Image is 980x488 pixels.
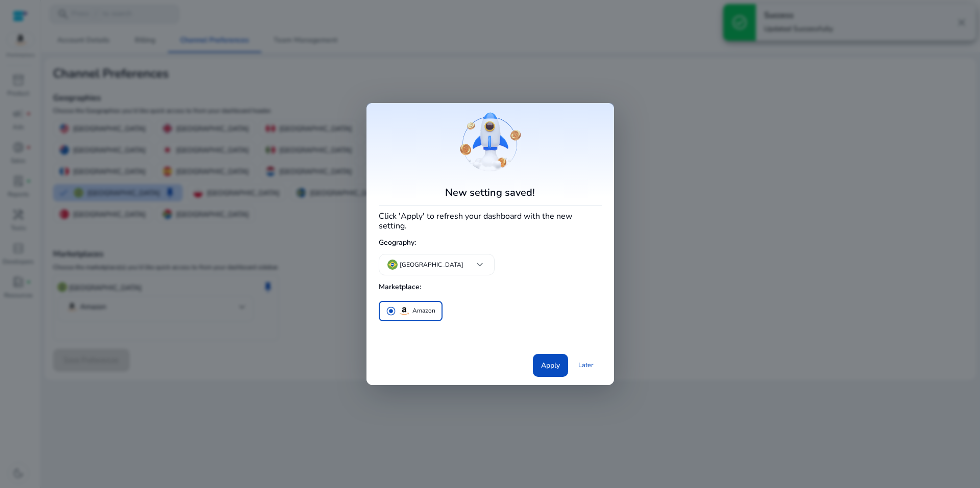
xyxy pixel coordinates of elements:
[386,306,396,316] span: radio_button_checked
[541,360,560,371] span: Apply
[387,260,398,270] img: br.svg
[400,260,463,269] p: [GEOGRAPHIC_DATA]
[379,235,602,251] h5: Geography:
[412,305,435,316] p: Amazon
[379,210,602,231] h4: Click 'Apply' to refresh your dashboard with the new setting.
[570,356,602,374] a: Later
[533,354,568,377] button: Apply
[398,305,410,317] img: amazon.svg
[379,279,602,296] h5: Marketplace:
[474,259,486,271] span: keyboard_arrow_down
